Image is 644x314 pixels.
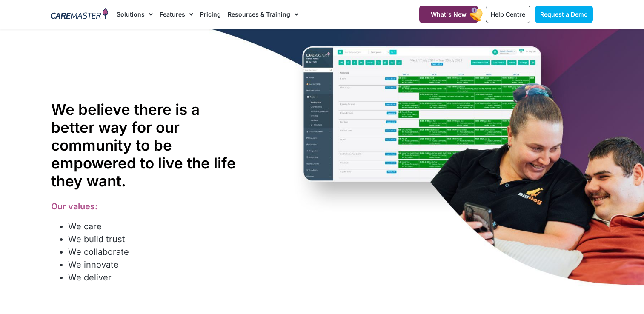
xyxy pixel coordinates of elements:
[68,233,246,245] li: We build trust
[535,6,593,23] a: Request a Demo
[51,201,246,211] h3: Our values:
[68,271,246,284] li: We deliver
[68,220,246,233] li: We care
[51,8,108,21] img: CareMaster Logo
[419,6,478,23] a: What's New
[540,11,588,18] span: Request a Demo
[431,11,467,18] span: What's New
[68,258,246,271] li: We innovate
[491,11,525,18] span: Help Centre
[68,245,246,258] li: We collaborate
[486,6,530,23] a: Help Centre
[51,100,246,190] h1: We believe there is a better way for our community to be empowered to live the life they want.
